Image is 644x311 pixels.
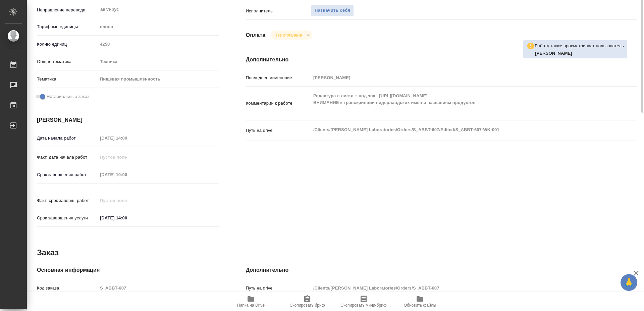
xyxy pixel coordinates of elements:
h4: Дополнительно [246,266,637,274]
p: Код заказа [37,285,98,292]
p: Работу также просматривает пользователь [535,43,624,49]
span: Обновить файлы [404,303,436,308]
input: Пустое поле [98,39,219,49]
span: 🙏 [623,275,635,290]
input: ✎ Введи что-нибудь [98,213,156,223]
div: Пищевая промышленность [98,73,219,85]
button: 🙏 [621,274,637,291]
h2: Заказ [37,247,59,258]
input: Пустое поле [98,152,156,162]
button: Обновить файлы [392,292,448,311]
textarea: Редактура с листа + под зпк - [URL][DOMAIN_NAME] ВНИМАНИЕ к транскрипции нидерландских имен и наз... [311,90,604,115]
button: Не оплачена [274,32,304,38]
button: Назначить себя [311,5,354,16]
input: Пустое поле [311,283,604,293]
p: Исполнитель [246,8,311,14]
p: Комментарий к работе [246,100,311,107]
span: Нотариальный заказ [47,93,89,100]
p: Путь на drive [246,127,311,134]
p: Направление перевода [37,7,98,13]
span: Скопировать мини-бриф [340,303,386,308]
button: Папка на Drive [223,292,279,311]
p: Путь на drive [246,285,311,292]
input: Пустое поле [98,170,156,179]
p: Факт. срок заверш. работ [37,197,98,204]
h4: Оплата [246,31,266,39]
input: Пустое поле [98,133,156,143]
p: Тарифные единицы [37,23,98,30]
p: Кол-во единиц [37,41,98,48]
p: Дата начала работ [37,135,98,142]
p: Общая тематика [37,58,98,65]
b: [PERSON_NAME] [535,51,572,56]
div: Техника [98,56,219,67]
p: Факт. дата начала работ [37,154,98,161]
p: Тематика [37,76,98,83]
p: Последнее изменение [246,74,311,81]
textarea: /Clients/[PERSON_NAME] Laboratories/Orders/S_ABBT-607/Edited/S_ABBT-607-WK-001 [311,124,604,136]
span: Скопировать бриф [289,303,325,308]
h4: Основная информация [37,266,219,274]
button: Скопировать бриф [279,292,335,311]
span: Назначить себя [315,7,350,14]
input: Пустое поле [311,73,604,83]
h4: [PERSON_NAME] [37,116,219,124]
p: Корешков Алексей [535,50,624,57]
div: Не оплачена [271,31,312,40]
input: Пустое поле [98,196,156,205]
span: Папка на Drive [237,303,265,308]
p: Срок завершения работ [37,171,98,178]
p: Срок завершения услуги [37,215,98,221]
div: слово [98,21,219,33]
input: Пустое поле [98,283,219,293]
button: Скопировать мини-бриф [335,292,392,311]
h4: Дополнительно [246,56,637,64]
